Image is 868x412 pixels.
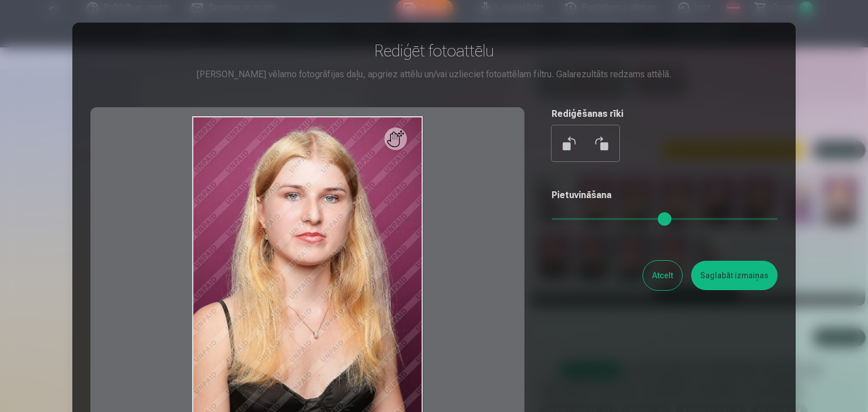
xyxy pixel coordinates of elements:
[90,68,778,81] div: [PERSON_NAME] vēlamo fotogrāfijas daļu, apgriez attēlu un/vai uzlieciet fotoattēlam filtru. Galar...
[552,107,778,121] h5: Rediģēšanas rīki
[643,261,682,290] button: Atcelt
[691,261,778,290] button: Saglabāt izmaiņas
[552,189,778,202] h5: Pietuvināšana
[90,41,778,61] h3: Rediģēt fotoattēlu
